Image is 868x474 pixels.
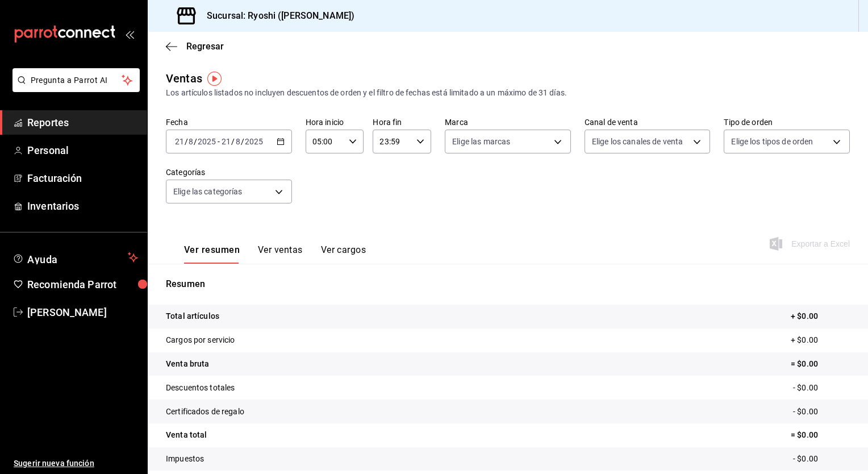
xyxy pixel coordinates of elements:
[166,118,292,126] label: Fecha
[452,136,510,147] span: Elige las marcas
[306,118,364,126] label: Hora inicio
[231,137,235,146] span: /
[445,118,571,126] label: Marca
[14,458,138,469] span: Sugerir nueva función
[8,82,140,94] a: Pregunta a Parrot AI
[166,87,850,99] div: Los artículos listados no incluyen descuentos de orden y el filtro de fechas está limitado a un m...
[184,244,240,264] button: Ver resumen
[592,136,683,147] span: Elige los canales de venta
[166,168,292,176] label: Categorías
[731,136,813,147] span: Elige los tipos de orden
[174,137,185,146] input: --
[184,244,366,264] div: navigation tabs
[27,251,123,264] span: Ayuda
[185,137,188,146] span: /
[198,9,354,23] h3: Sucursal: Ryoshi ([PERSON_NAME])
[244,137,264,146] input: ----
[166,277,850,291] p: Resumen
[125,30,134,39] button: open_drawer_menu
[791,429,850,441] p: = $0.00
[166,453,204,465] p: Impuestos
[241,137,244,146] span: /
[793,453,850,465] p: - $0.00
[12,68,140,92] button: Pregunta a Parrot AI
[27,305,138,320] span: [PERSON_NAME]
[235,137,241,146] input: --
[793,406,850,418] p: - $0.00
[585,118,711,126] label: Canal de venta
[166,310,219,322] p: Total artículos
[791,358,850,370] p: = $0.00
[207,72,222,86] img: Tooltip marker
[724,118,850,126] label: Tipo de orden
[793,382,850,394] p: - $0.00
[197,137,216,146] input: ----
[373,118,431,126] label: Hora fin
[791,334,850,346] p: + $0.00
[27,115,138,130] span: Reportes
[218,137,220,146] span: -
[321,244,366,264] button: Ver cargos
[166,358,209,370] p: Venta bruta
[258,244,303,264] button: Ver ventas
[194,137,197,146] span: /
[27,171,138,186] span: Facturación
[221,137,231,146] input: --
[166,70,202,87] div: Ventas
[166,41,224,52] button: Regresar
[166,429,207,441] p: Venta total
[27,277,138,292] span: Recomienda Parrot
[166,406,244,418] p: Certificados de regalo
[173,186,243,197] span: Elige las categorías
[791,310,850,322] p: + $0.00
[166,334,235,346] p: Cargos por servicio
[186,41,224,52] span: Regresar
[166,382,235,394] p: Descuentos totales
[188,137,194,146] input: --
[27,198,138,214] span: Inventarios
[31,74,122,86] span: Pregunta a Parrot AI
[27,143,138,158] span: Personal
